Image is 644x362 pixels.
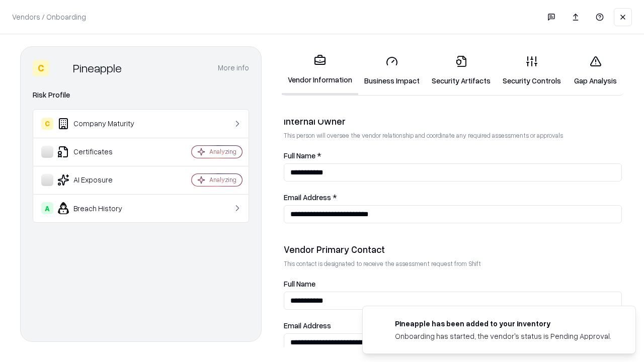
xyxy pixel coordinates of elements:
div: Analyzing [209,175,236,184]
p: This person will oversee the vendor relationship and coordinate any required assessments or appro... [284,131,622,140]
div: C [33,60,49,76]
img: pineappleenergy.com [375,318,387,330]
img: Pineapple [53,60,69,76]
label: Email Address * [284,194,622,201]
div: Analyzing [209,147,236,156]
a: Business Impact [358,47,426,94]
div: Risk Profile [33,89,249,101]
div: Pineapple [73,60,122,76]
p: Vendors / Onboarding [12,12,86,22]
div: Company Maturity [41,118,162,130]
button: More info [218,59,249,77]
a: Security Controls [497,47,567,94]
div: C [41,118,53,130]
a: Gap Analysis [567,47,624,94]
div: Internal Owner [284,115,622,127]
div: AI Exposure [41,174,162,186]
label: Email Address [284,322,622,329]
div: Certificates [41,146,162,158]
div: Breach History [41,202,162,214]
p: This contact is designated to receive the assessment request from Shift [284,259,622,268]
label: Full Name * [284,152,622,159]
a: Security Artifacts [426,47,497,94]
label: Full Name [284,280,622,288]
div: Pineapple has been added to your inventory [395,318,611,329]
a: Vendor Information [282,46,358,95]
div: A [41,202,53,214]
div: Vendor Primary Contact [284,243,622,255]
div: Onboarding has started, the vendor's status is Pending Approval. [395,331,611,341]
